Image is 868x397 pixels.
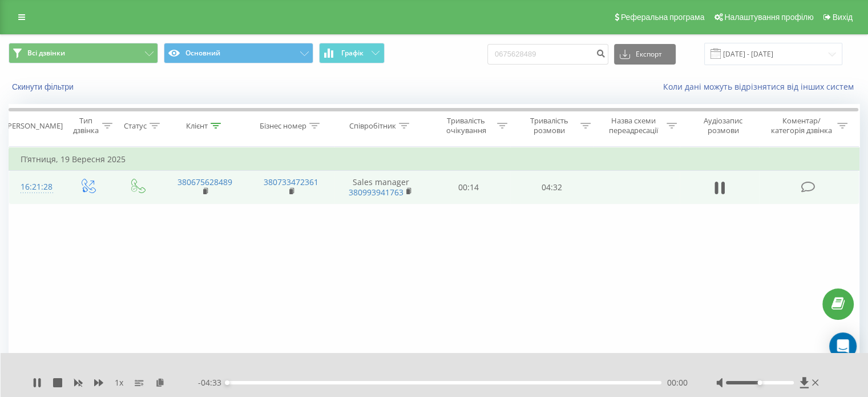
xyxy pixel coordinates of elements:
[9,43,158,63] button: Всі дзвінки
[334,171,427,204] td: Sales manager
[164,43,313,63] button: Основний
[115,377,123,388] span: 1 x
[264,177,318,187] a: 380733472361
[198,377,227,388] span: - 04:33
[177,177,232,187] a: 380675628489
[186,121,208,131] div: Клієнт
[621,13,705,22] span: Реферальна програма
[72,116,99,135] div: Тип дзвінка
[349,121,396,131] div: Співробітник
[21,176,51,198] div: 16:21:28
[124,121,147,131] div: Статус
[349,187,403,198] a: 380993941763
[614,44,676,65] button: Експорт
[5,121,63,131] div: [PERSON_NAME]
[520,116,578,135] div: Тривалість розмови
[833,13,853,22] span: Вихід
[768,116,834,135] div: Коментар/категорія дзвінка
[510,171,593,204] td: 04:32
[260,121,306,131] div: Бізнес номер
[757,380,762,385] div: Accessibility label
[604,116,664,135] div: Назва схеми переадресації
[9,148,859,171] td: П’ятниця, 19 Вересня 2025
[829,332,857,360] div: Open Intercom Messenger
[427,171,510,204] td: 00:14
[690,116,757,135] div: Аудіозапис розмови
[724,13,813,22] span: Налаштування профілю
[663,81,859,92] a: Коли дані можуть відрізнятися вiд інших систем
[667,377,688,388] span: 00:00
[27,49,65,58] span: Всі дзвінки
[341,49,364,57] span: Графік
[9,82,79,92] button: Скинути фільтри
[438,116,495,135] div: Тривалість очікування
[319,43,385,63] button: Графік
[487,44,608,65] input: Пошук за номером
[225,380,229,385] div: Accessibility label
